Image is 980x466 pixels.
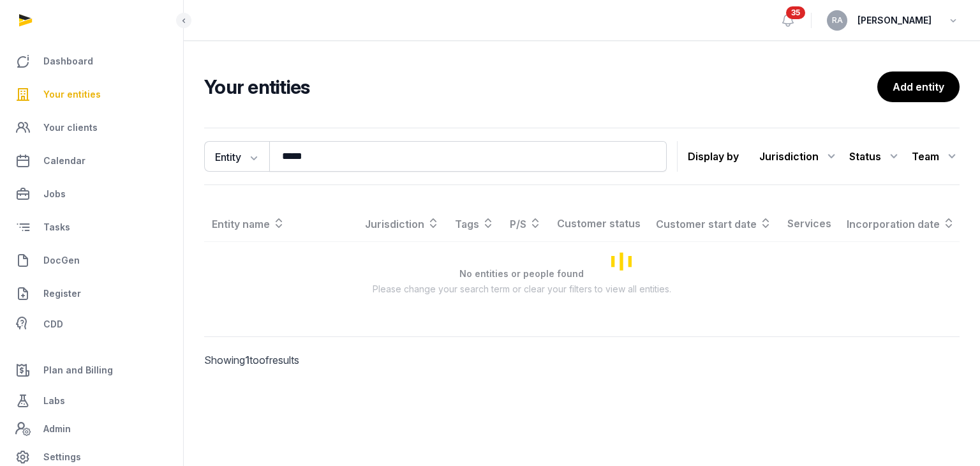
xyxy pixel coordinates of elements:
a: Dashboard [10,46,173,77]
span: Plan and Billing [43,363,113,378]
a: Plan and Billing [10,355,173,386]
span: Your entities [43,87,101,102]
a: Register [10,278,173,309]
span: CDD [43,317,63,332]
button: RA [827,10,847,31]
a: Calendar [10,146,173,176]
span: Admin [43,421,71,437]
span: Calendar [43,153,85,169]
div: Jurisdiction [759,146,839,167]
a: Labs [10,386,173,416]
span: Tasks [43,220,70,235]
span: Dashboard [43,54,93,69]
span: Your clients [43,120,98,135]
p: Showing to of results [204,337,378,383]
span: Labs [43,393,65,409]
a: DocGen [10,245,173,276]
span: Jobs [43,186,66,202]
h2: Your entities [204,75,877,98]
a: Your clients [10,112,173,143]
span: 35 [786,6,805,19]
div: Status [849,146,902,167]
a: Admin [10,416,173,442]
a: Jobs [10,179,173,209]
a: Your entities [10,79,173,110]
span: RA [832,17,843,24]
p: Display by [688,146,739,167]
span: Settings [43,449,81,465]
span: DocGen [43,253,80,268]
span: [PERSON_NAME] [857,13,932,28]
div: Team [912,146,960,167]
span: Register [43,286,81,301]
a: Tasks [10,212,173,243]
button: Entity [204,141,269,172]
span: 1 [245,354,249,366]
a: CDD [10,312,173,337]
a: Add entity [877,71,960,102]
